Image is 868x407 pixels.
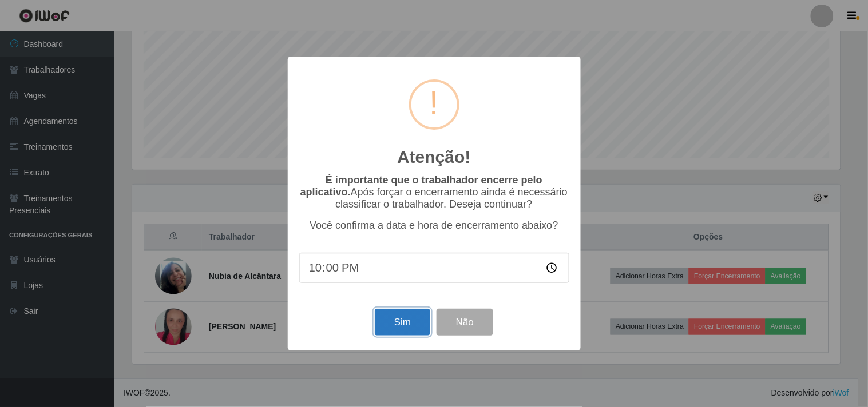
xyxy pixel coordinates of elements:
button: Sim [375,309,430,336]
h2: Atenção! [397,147,470,167]
button: Não [437,309,493,336]
b: É importante que o trabalhador encerre pelo aplicativo. [300,174,542,198]
p: Você confirma a data e hora de encerramento abaixo? [299,220,569,232]
p: Após forçar o encerramento ainda é necessário classificar o trabalhador. Deseja continuar? [299,174,569,210]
